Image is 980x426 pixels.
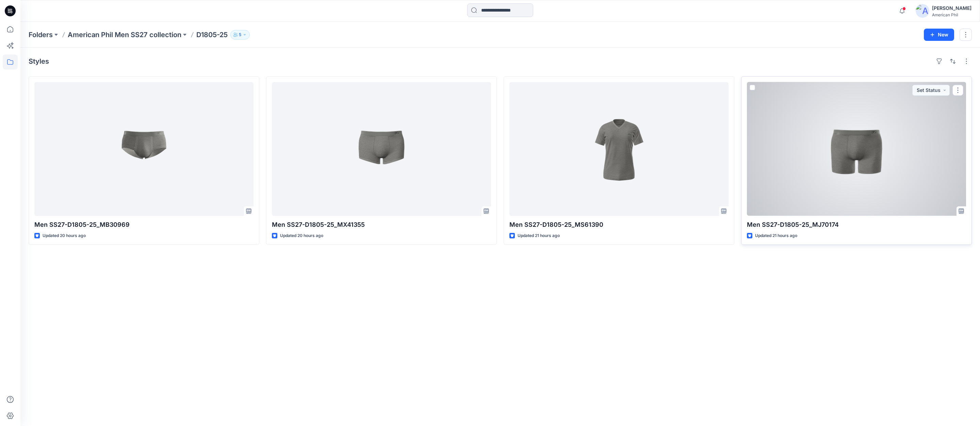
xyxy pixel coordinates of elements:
[755,232,797,239] p: Updated 21 hours ago
[29,57,49,65] h4: Styles
[518,232,560,239] p: Updated 21 hours ago
[196,30,228,40] p: D1805-25
[747,82,966,216] a: Men SS27-D1805-25_MJ70174
[239,31,241,38] p: 5
[509,220,729,230] p: Men SS27-D1805-25_MS61390
[747,220,966,230] p: Men SS27-D1805-25_MJ70174
[509,82,729,216] a: Men SS27-D1805-25_MS61390
[272,82,491,216] a: Men SS27-D1805-25_MX41355
[43,232,86,239] p: Updated 20 hours ago
[272,220,491,230] p: Men SS27-D1805-25_MX41355
[916,4,929,18] img: avatar
[280,232,323,239] p: Updated 20 hours ago
[34,220,254,230] p: Men SS27-D1805-25_MB30969
[924,29,954,41] button: New
[932,4,971,12] div: [PERSON_NAME]
[29,30,53,40] a: Folders
[932,12,971,17] div: American Phil
[68,30,181,40] a: American Phil Men SS27 collection
[230,30,250,40] button: 5
[34,82,254,216] a: Men SS27-D1805-25_MB30969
